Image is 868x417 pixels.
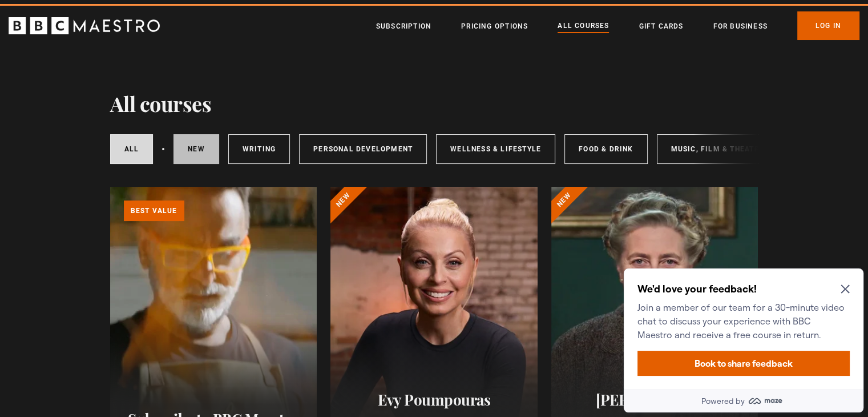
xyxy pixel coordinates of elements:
svg: BBC Maestro [9,17,160,34]
a: Pricing Options [461,21,528,32]
a: Food & Drink [564,134,647,164]
h2: [PERSON_NAME] [565,391,745,408]
a: For business [713,21,767,32]
h2: We'd love your feedback! [18,18,226,32]
a: All [110,134,154,164]
a: Writing [228,134,290,164]
a: Personal Development [299,134,427,164]
button: Close Maze Prompt [221,21,231,30]
h1: All courses [110,91,212,115]
p: Join a member of our team for a 30-minute video chat to discuss your experience with BBC Maestro ... [18,37,226,78]
a: Music, Film & Theatre [657,134,778,164]
nav: Primary [376,11,859,40]
div: Optional study invitation [5,5,244,149]
a: New [173,134,219,164]
a: All Courses [558,20,609,33]
a: Subscription [376,21,431,32]
button: Book to share feedback [18,87,231,112]
a: Wellness & Lifestyle [436,134,555,164]
h2: Evy Poumpouras [344,391,524,408]
a: Log In [797,11,859,40]
p: Best value [124,201,184,221]
a: Powered by maze [5,126,244,149]
a: Gift Cards [639,21,683,32]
